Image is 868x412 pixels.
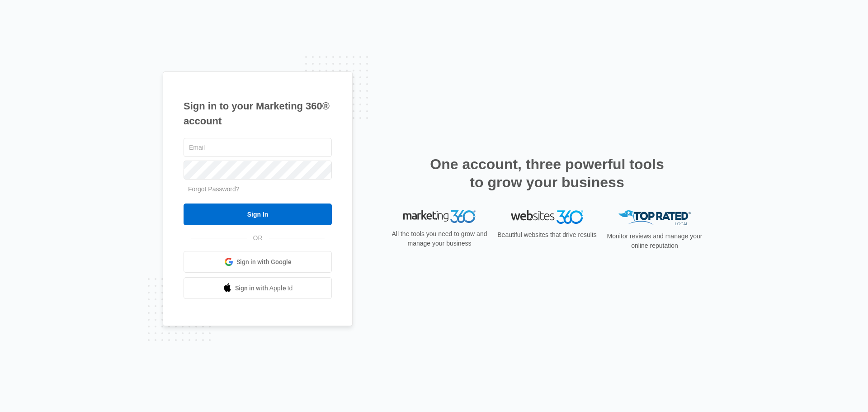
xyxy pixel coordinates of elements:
[511,210,583,223] img: Websites 360
[604,232,705,251] p: Monitor reviews and manage your online reputation
[184,251,332,273] a: Sign in with Google
[184,99,332,128] h1: Sign in to your Marketing 360® account
[188,185,240,193] a: Forgot Password?
[184,277,332,299] a: Sign in with Apple Id
[236,257,292,267] span: Sign in with Google
[247,233,269,243] span: OR
[389,229,490,248] p: All the tools you need to grow and manage your business
[235,284,293,293] span: Sign in with Apple Id
[403,210,476,223] img: Marketing 360
[184,138,332,157] input: Email
[618,210,691,225] img: Top Rated Local
[427,155,667,191] h2: One account, three powerful tools to grow your business
[184,204,332,225] input: Sign In
[496,230,598,240] p: Beautiful websites that drive results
